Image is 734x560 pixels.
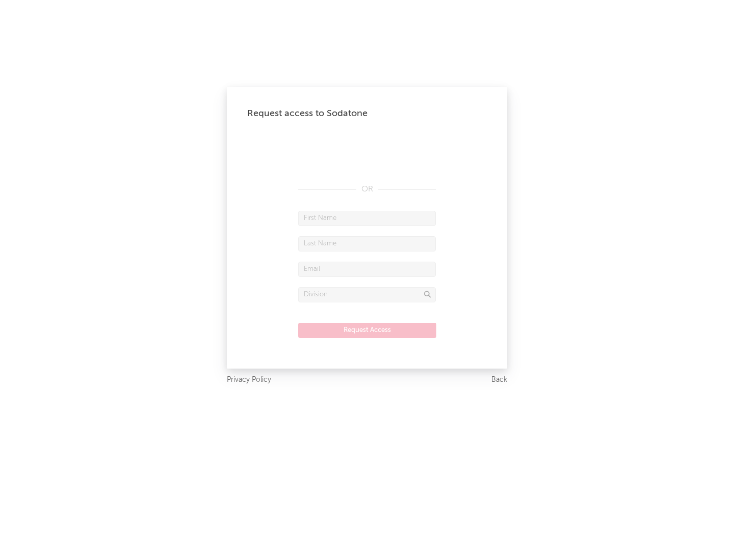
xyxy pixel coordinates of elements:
input: Last Name [298,236,436,251]
a: Privacy Policy [227,374,271,386]
div: OR [298,183,436,195]
button: Request Access [298,323,436,338]
input: Division [298,287,436,302]
a: Back [491,374,507,386]
input: Email [298,262,436,277]
div: Request access to Sodatone [247,107,487,120]
input: First Name [298,211,436,226]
